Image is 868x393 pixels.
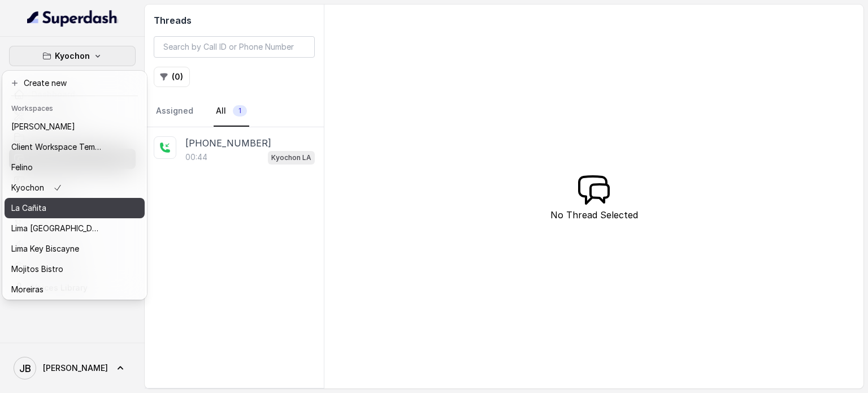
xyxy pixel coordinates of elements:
[5,98,145,116] header: Workspaces
[11,120,75,133] p: [PERSON_NAME]
[11,201,46,215] p: La Cañita
[11,222,102,235] p: Lima [GEOGRAPHIC_DATA]
[11,161,33,174] p: Felino
[2,71,147,300] div: Kyochon
[11,140,102,154] p: Client Workspace Template
[9,46,136,66] button: Kyochon
[11,262,63,276] p: Mojitos Bistro
[55,49,90,63] p: Kyochon
[5,73,145,93] button: Create new
[11,181,44,195] p: Kyochon
[11,283,44,296] p: Moreiras
[11,242,79,256] p: Lima Key Biscayne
